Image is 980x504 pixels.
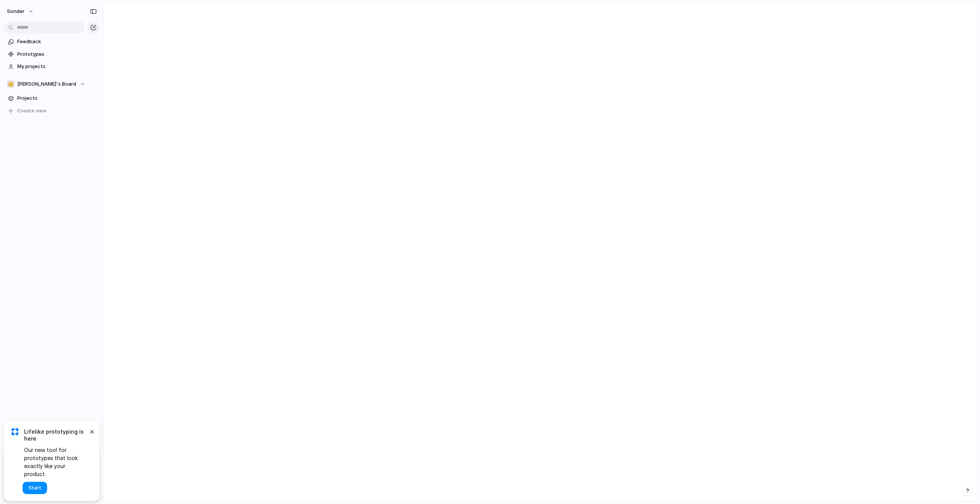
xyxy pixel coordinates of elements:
span: Our new tool for prototypes that look exactly like your product. [24,446,88,478]
span: My projects [17,63,97,70]
a: Feedback [4,36,100,47]
span: sonder [7,8,24,15]
a: Prototypes [4,49,100,60]
button: Dismiss [87,427,96,436]
div: 👑 [7,80,15,88]
span: Start [28,484,41,492]
a: My projects [4,61,100,72]
span: Prototypes [17,50,97,58]
button: Start [23,482,47,494]
span: Create view [17,107,47,115]
button: 👑[PERSON_NAME]'s Board [4,78,100,90]
button: sonder [3,5,38,18]
button: Create view [4,105,100,117]
span: Projects [17,94,97,102]
a: Projects [4,93,100,104]
span: [PERSON_NAME]'s Board [17,80,76,88]
span: Feedback [17,38,97,46]
span: Lifelike prototyping is here [24,428,88,442]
